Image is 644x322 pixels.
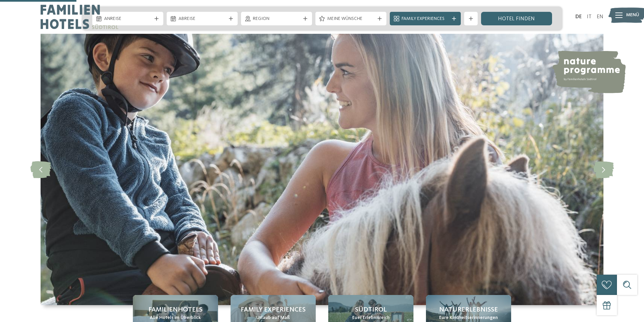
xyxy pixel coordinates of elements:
[551,51,626,93] img: nature programme by Familienhotels Südtirol
[150,315,201,321] span: Alle Hotels im Überblick
[575,14,582,20] a: DE
[148,305,202,315] span: Familienhotels
[352,315,390,321] span: Euer Erlebnisreich
[256,315,290,321] span: Urlaub auf Maß
[241,305,306,315] span: Family Experiences
[626,12,639,19] span: Menü
[587,14,592,20] a: IT
[597,14,603,20] a: EN
[41,34,603,305] img: Familienhotels Südtirol: The happy family places
[439,315,498,321] span: Eure Kindheitserinnerungen
[439,305,498,315] span: Naturerlebnisse
[355,305,387,315] span: Südtirol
